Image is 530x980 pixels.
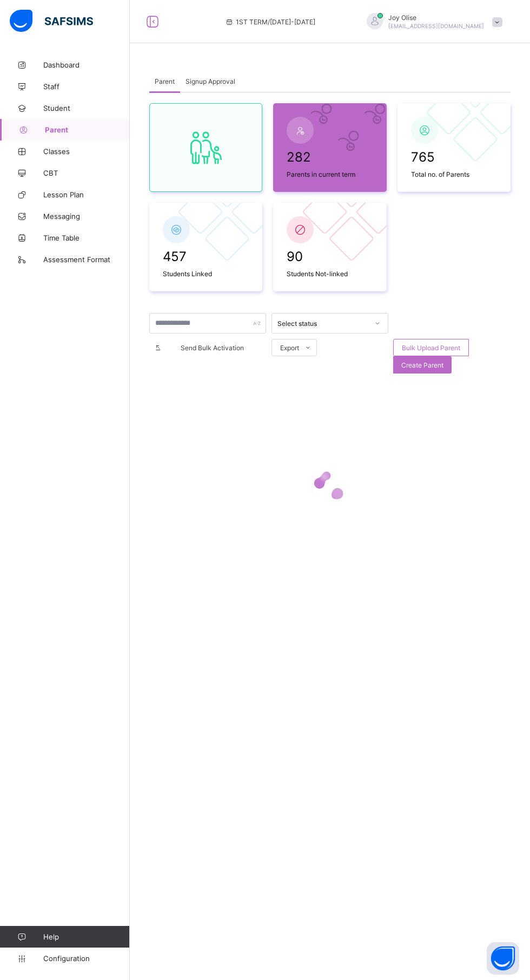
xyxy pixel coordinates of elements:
span: Create Parent [401,361,443,369]
span: Students Linked [163,270,249,278]
span: Messaging [43,212,130,221]
span: Configuration [43,954,129,963]
button: Open asap [487,942,519,975]
div: JoyOlise [356,13,507,31]
span: Parents in current term [287,170,373,178]
span: Parent [45,125,130,134]
span: Export [280,344,299,352]
span: Signup Approval [186,77,235,85]
span: CBT [43,169,130,177]
div: Select status [277,319,368,328]
span: Assessment Format [43,255,130,264]
span: 765 [411,149,497,165]
span: Classes [43,147,130,156]
span: Time Table [43,234,130,242]
span: 457 [163,249,249,264]
span: Joy Olise [388,14,484,22]
span: 90 [287,249,373,264]
span: Send Bulk Activation [167,344,258,352]
span: session/term information [225,18,315,26]
span: Lesson Plan [43,190,130,199]
span: [EMAIL_ADDRESS][DOMAIN_NAME] [388,23,484,29]
span: Students Not-linked [287,270,373,278]
span: Bulk Upload Parent [402,344,460,352]
span: Dashboard [43,61,130,69]
span: Total no. of Parents [411,170,497,178]
img: safsims [10,10,93,32]
span: Staff [43,82,130,91]
span: Student [43,104,130,112]
span: Help [43,932,129,941]
span: Parent [155,77,175,85]
span: 282 [287,149,373,165]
